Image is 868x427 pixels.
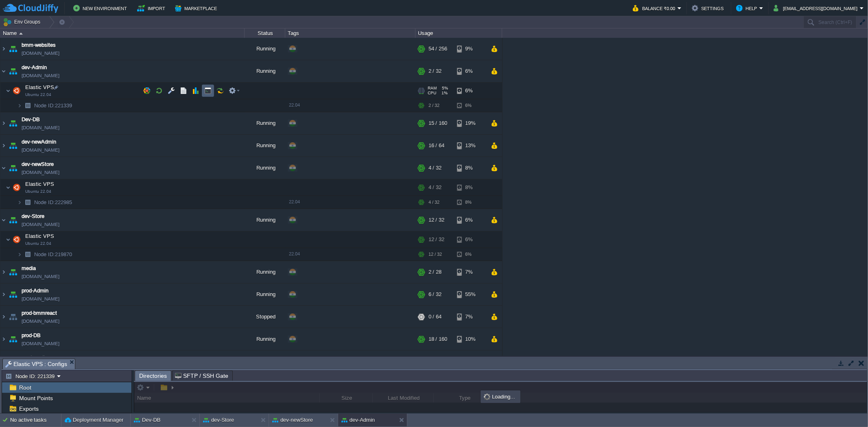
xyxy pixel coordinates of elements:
[0,328,7,350] img: AMDAwAAAACH5BAEAAAAALAAAAAABAAEAAAICRAEAOw==
[429,328,447,350] div: 18 / 160
[272,416,313,424] button: dev-newStore
[7,157,19,179] img: AMDAwAAAACH5BAEAAAAALAAAAAABAAEAAAICRAEAOw==
[7,38,19,60] img: AMDAwAAAACH5BAEAAAAALAAAAAABAAEAAAICRAEAOw==
[25,241,51,246] span: Ubuntu 22.04
[428,86,437,91] span: RAM
[429,231,444,248] div: 12 / 32
[1,28,244,38] div: Name
[10,414,61,427] div: No active tasks
[457,231,483,248] div: 6%
[0,209,7,231] img: AMDAwAAAACH5BAEAAAAALAAAAAABAAEAAAICRAEAOw==
[457,157,483,179] div: 8%
[22,248,33,261] img: AMDAwAAAACH5BAEAAAAALAAAAAABAAEAAAICRAEAOw==
[22,354,48,362] a: prod-media
[429,112,447,134] div: 15 / 160
[175,3,219,13] button: Marketplace
[7,283,19,305] img: AMDAwAAAACH5BAEAAAAALAAAAAABAAEAAAICRAEAOw==
[175,371,228,381] span: SFTP / SSH Gate
[65,416,123,424] button: Deployment Manager
[457,261,483,283] div: 7%
[429,60,442,82] div: 2 / 32
[22,212,44,220] span: dev-Store
[22,41,56,49] span: bmm-websites
[428,91,436,96] span: CPU
[457,83,483,99] div: 6%
[0,157,7,179] img: AMDAwAAAACH5BAEAAAAALAAAAAABAAEAAAICRAEAOw==
[25,189,51,194] span: Ubuntu 22.04
[457,328,483,350] div: 10%
[25,92,51,97] span: Ubuntu 22.04
[0,261,7,283] img: AMDAwAAAACH5BAEAAAAALAAAAAABAAEAAAICRAEAOw==
[22,168,59,176] span: [DOMAIN_NAME]
[11,231,22,248] img: AMDAwAAAACH5BAEAAAAALAAAAAABAAEAAAICRAEAOw==
[22,146,59,154] span: [DOMAIN_NAME]
[22,49,59,57] span: [DOMAIN_NAME]
[7,60,19,82] img: AMDAwAAAACH5BAEAAAAALAAAAAABAAEAAAICRAEAOw==
[22,309,57,317] a: prod-bmmreact
[134,416,161,424] button: Dev-DB
[341,416,375,424] button: dev-Admin
[24,233,55,240] span: Elastic VPS
[24,84,55,90] a: Elastic VPSUbuntu 22.04
[22,124,59,132] span: [DOMAIN_NAME]
[6,179,11,196] img: AMDAwAAAACH5BAEAAAAALAAAAAABAAEAAAICRAEAOw==
[774,3,860,13] button: [EMAIL_ADDRESS][DOMAIN_NAME]
[33,199,73,206] a: Node ID:222985
[7,328,19,350] img: AMDAwAAAACH5BAEAAAAALAAAAAABAAEAAAICRAEAOw==
[457,248,483,261] div: 6%
[17,394,54,402] a: Mount Points
[22,63,47,72] a: dev-Admin
[245,261,285,283] div: Running
[245,112,285,134] div: Running
[245,328,285,350] div: Running
[429,261,442,283] div: 2 / 28
[457,135,483,157] div: 13%
[245,28,285,38] div: Status
[429,38,447,60] div: 54 / 256
[139,371,167,381] span: Directories
[0,60,7,82] img: AMDAwAAAACH5BAEAAAAALAAAAAABAAEAAAICRAEAOw==
[137,3,168,13] button: Import
[22,72,59,80] span: [DOMAIN_NAME]
[245,60,285,82] div: Running
[11,83,22,99] img: AMDAwAAAACH5BAEAAAAALAAAAAABAAEAAAICRAEAOw==
[429,179,442,196] div: 4 / 32
[6,231,11,248] img: AMDAwAAAACH5BAEAAAAALAAAAAABAAEAAAICRAEAOw==
[22,115,40,124] a: Dev-DB
[11,179,22,196] img: AMDAwAAAACH5BAEAAAAALAAAAAABAAEAAAICRAEAOw==
[457,196,483,209] div: 8%
[245,157,285,179] div: Running
[17,405,40,412] a: Exports
[457,99,483,112] div: 6%
[429,157,442,179] div: 4 / 32
[481,391,520,402] div: Loading...
[34,251,55,257] span: Node ID:
[24,181,55,187] a: Elastic VPSUbuntu 22.04
[22,340,59,348] span: [DOMAIN_NAME]
[457,38,483,60] div: 9%
[33,102,73,109] span: 221339
[22,138,56,146] span: dev-newAdmin
[22,160,54,168] a: dev-newStore
[0,38,7,60] img: AMDAwAAAACH5BAEAAAAALAAAAAABAAEAAAICRAEAOw==
[24,233,55,239] a: Elastic VPSUbuntu 22.04
[6,83,11,99] img: AMDAwAAAACH5BAEAAAAALAAAAAABAAEAAAICRAEAOw==
[245,283,285,305] div: Running
[245,135,285,157] div: Running
[429,209,444,231] div: 12 / 32
[34,199,55,205] span: Node ID:
[17,196,22,209] img: AMDAwAAAACH5BAEAAAAALAAAAAABAAEAAAICRAEAOw==
[429,135,444,157] div: 16 / 64
[286,28,415,38] div: Tags
[416,28,502,38] div: Usage
[22,331,41,340] a: prod-DB
[17,384,33,391] a: Root
[3,16,43,28] button: Env Groups
[19,33,23,35] img: AMDAwAAAACH5BAEAAAAALAAAAAABAAEAAAICRAEAOw==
